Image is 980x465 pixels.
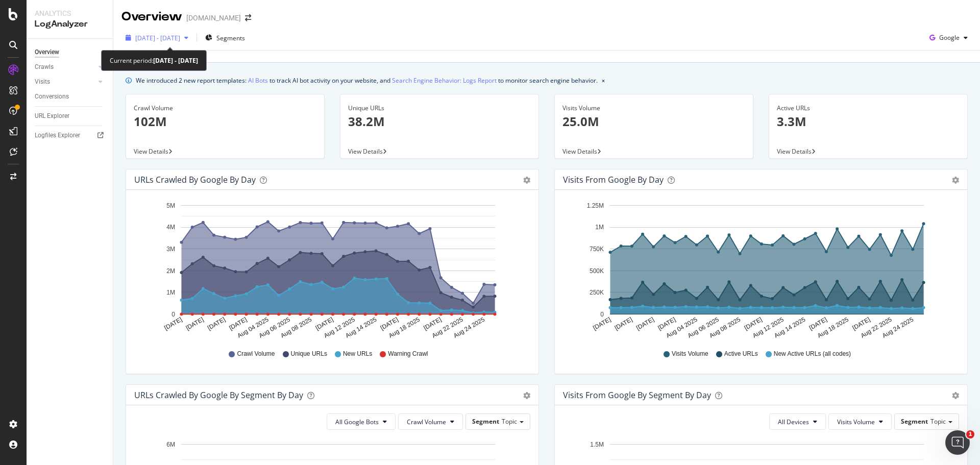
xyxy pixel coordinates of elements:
text: Aug 06 2025 [687,316,720,339]
text: Aug 24 2025 [452,316,486,339]
span: Active URLs [724,350,758,358]
text: [DATE] [185,316,205,332]
text: Aug 24 2025 [881,316,915,339]
div: A chart. [563,198,955,340]
button: All Google Bots [327,413,396,430]
text: 4M [166,224,175,231]
div: gear [523,392,530,399]
text: Aug 18 2025 [387,316,421,339]
button: Crawl Volume [398,413,463,430]
div: URLs Crawled by Google By Segment By Day [134,390,303,400]
div: [DOMAIN_NAME] [186,13,241,23]
text: [DATE] [635,316,655,332]
span: Visits Volume [837,418,875,426]
text: Aug 06 2025 [258,316,291,339]
button: Visits Volume [828,413,892,430]
button: Segments [201,30,249,46]
span: Crawl Volume [407,418,446,426]
text: [DATE] [423,316,443,332]
text: [DATE] [206,316,227,332]
text: [DATE] [314,316,335,332]
div: Unique URLs [348,104,531,113]
text: [DATE] [379,316,400,332]
p: 38.2M [348,113,531,130]
text: Aug 12 2025 [751,316,785,339]
a: URL Explorer [35,111,106,121]
text: Aug 12 2025 [323,316,356,339]
a: Crawls [35,62,95,72]
span: Unique URLs [291,350,327,358]
text: 3M [166,246,175,253]
div: arrow-right-arrow-left [245,14,251,21]
div: Crawls [35,62,54,72]
button: [DATE] - [DATE] [121,30,192,46]
span: Google [939,33,960,42]
div: URL Explorer [35,111,69,121]
b: [DATE] - [DATE] [153,56,198,65]
span: Topic [930,417,946,426]
span: All Devices [778,418,809,426]
span: Topic [502,417,517,426]
button: Google [925,30,972,46]
text: 0 [600,311,604,318]
div: info banner [126,75,968,86]
div: Active URLs [777,104,960,113]
text: Aug 08 2025 [708,316,742,339]
div: URLs Crawled by Google by day [134,175,256,185]
a: Overview [35,47,106,58]
span: [DATE] - [DATE] [135,34,180,42]
text: 0 [171,311,175,318]
div: Visits Volume [562,104,745,113]
text: [DATE] [228,316,248,332]
text: Aug 08 2025 [279,316,313,339]
span: View Details [348,147,383,156]
text: Aug 22 2025 [431,316,464,339]
text: 2M [166,267,175,275]
a: Visits [35,77,95,87]
text: 750K [590,246,604,253]
span: Segment [472,417,499,426]
div: Overview [121,8,182,26]
span: Segments [216,34,245,42]
iframe: Intercom live chat [945,430,970,455]
div: We introduced 2 new report templates: to track AI bot activity on your website, and to monitor se... [136,75,598,86]
p: 25.0M [562,113,745,130]
div: Visits [35,77,50,87]
text: 1M [595,224,604,231]
text: [DATE] [163,316,183,332]
span: Warning Crawl [388,350,428,358]
a: Conversions [35,91,106,102]
text: 5M [166,202,175,209]
text: Aug 14 2025 [344,316,378,339]
div: gear [952,177,959,184]
span: View Details [562,147,597,156]
text: 1M [166,289,175,296]
span: Visits Volume [672,350,708,358]
text: Aug 04 2025 [236,316,270,339]
span: New URLs [343,350,372,358]
text: 500K [590,267,604,275]
text: 1.5M [590,441,604,448]
div: gear [523,177,530,184]
div: gear [952,392,959,399]
text: Aug 18 2025 [816,316,850,339]
span: New Active URLs (all codes) [774,350,851,358]
span: View Details [777,147,812,156]
svg: A chart. [134,198,527,340]
text: Aug 04 2025 [665,316,699,339]
text: 1.25M [587,202,604,209]
a: AI Bots [248,75,268,86]
div: Analytics [35,8,105,18]
text: [DATE] [851,316,872,332]
span: 1 [966,430,974,438]
div: Crawl Volume [134,104,316,113]
text: [DATE] [656,316,677,332]
span: Crawl Volume [237,350,275,358]
div: LogAnalyzer [35,18,105,30]
span: All Google Bots [335,418,379,426]
text: [DATE] [808,316,828,332]
div: Conversions [35,91,69,102]
a: Search Engine Behavior: Logs Report [392,75,497,86]
div: Visits from Google by day [563,175,664,185]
